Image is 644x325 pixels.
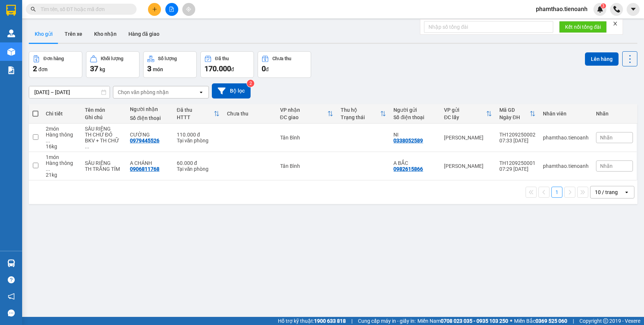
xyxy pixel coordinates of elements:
[123,25,165,43] button: Hàng đã giao
[551,187,562,198] button: 1
[88,25,123,43] button: Kho nhận
[514,317,567,325] span: Miền Bắc
[393,138,423,144] div: 0338052589
[46,166,50,172] span: ...
[630,6,637,13] span: caret-down
[424,21,553,33] input: Nhập số tổng đài
[602,3,605,8] span: 3
[7,30,15,37] img: warehouse-icon
[627,3,640,16] button: caret-down
[38,66,48,72] span: đơn
[276,104,337,124] th: Toggle SortBy
[543,111,589,117] div: Nhân viên
[130,106,169,112] div: Người nhận
[158,56,177,61] div: Số lượng
[499,166,535,172] div: 07:29 [DATE]
[530,4,593,14] span: phamthao.tienoanh
[46,111,78,117] div: Chi tiết
[46,154,78,160] div: 1 món
[29,25,59,43] button: Kho gửi
[613,21,618,26] span: close
[393,114,436,120] div: Số điện thoại
[46,144,78,149] div: 16 kg
[33,64,37,73] span: 2
[90,64,98,73] span: 37
[440,104,496,124] th: Toggle SortBy
[169,7,174,12] span: file-add
[266,66,269,72] span: đ
[130,160,169,166] div: A CHÁNH
[177,138,220,144] div: Tại văn phòng
[272,56,291,61] div: Chưa thu
[130,115,169,121] div: Số điện thoại
[177,166,220,172] div: Tại văn phòng
[46,160,78,172] div: Hàng thông thường
[393,166,423,172] div: 0982615866
[8,310,15,317] span: message
[600,135,613,141] span: Nhãn
[7,66,15,74] img: solution-icon
[597,6,603,13] img: icon-new-feature
[41,5,128,13] input: Tìm tên, số ĐT hoặc mã đơn
[499,132,535,138] div: TH1209250002
[535,318,567,324] strong: 0369 525 060
[147,64,151,73] span: 3
[46,126,78,132] div: 2 món
[573,317,574,325] span: |
[85,107,123,113] div: Tên món
[198,89,204,95] svg: open
[499,114,530,120] div: Ngày ĐH
[153,66,163,72] span: món
[280,107,327,113] div: VP nhận
[314,318,346,324] strong: 1900 633 818
[613,6,620,13] img: phone-icon
[130,132,169,138] div: CƯỜNG
[341,107,380,113] div: Thu hộ
[173,104,223,124] th: Toggle SortBy
[85,132,123,149] div: TH CHỮ ĐỎ BKV + TH CHỮ ĐEN BKV
[46,138,50,144] span: ...
[46,132,78,144] div: Hàng thông thường
[341,114,380,120] div: Trạng thái
[351,317,352,325] span: |
[358,317,416,325] span: Cung cấp máy in - giấy in:
[227,111,272,117] div: Chưa thu
[177,107,214,113] div: Đã thu
[177,114,214,120] div: HTTT
[496,104,539,124] th: Toggle SortBy
[543,163,589,169] div: phamthao.tienoanh
[85,114,123,120] div: Ghi chú
[280,163,333,169] div: Tân Bình
[499,160,535,166] div: TH1209250001
[280,135,333,141] div: Tân Bình
[182,3,195,16] button: aim
[441,318,508,324] strong: 0708 023 035 - 0935 103 250
[143,51,197,78] button: Số lượng3món
[444,135,492,141] div: [PERSON_NAME]
[215,56,229,61] div: Đã thu
[337,104,390,124] th: Toggle SortBy
[393,107,436,113] div: Người gửi
[204,64,231,73] span: 170.000
[130,138,159,144] div: 0979445526
[85,166,123,172] div: TH TRẮNG TÍM
[44,56,64,61] div: Đơn hàng
[101,56,123,61] div: Khối lượng
[543,135,589,141] div: phamthao.tienoanh
[624,189,630,195] svg: open
[231,66,234,72] span: đ
[393,132,436,138] div: NI
[417,317,508,325] span: Miền Nam
[510,319,512,322] span: ⚪️
[444,163,492,169] div: [PERSON_NAME]
[152,7,157,12] span: plus
[585,52,619,66] button: Lên hàng
[595,189,618,196] div: 10 / trang
[262,64,266,73] span: 0
[247,80,254,87] sup: 2
[29,51,82,78] button: Đơn hàng2đơn
[280,114,327,120] div: ĐC giao
[8,293,15,300] span: notification
[148,3,161,16] button: plus
[29,86,110,98] input: Select a date range.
